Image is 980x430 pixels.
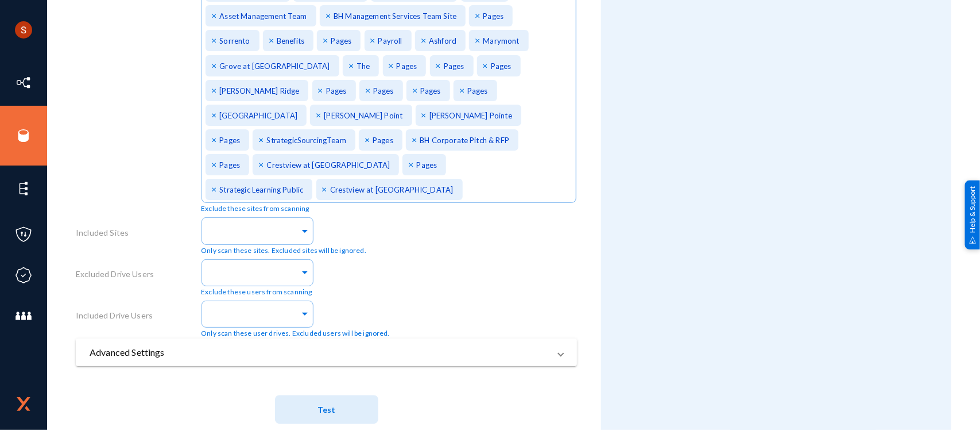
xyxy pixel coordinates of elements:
[258,134,266,145] span: ×
[969,236,977,244] img: help_support.svg
[491,62,512,71] span: Pages
[397,62,417,71] span: Pages
[211,183,219,194] span: ×
[378,36,402,45] span: Payroll
[211,60,219,71] span: ×
[331,36,352,45] span: Pages
[76,226,129,239] label: Included Sites
[429,36,456,45] span: Ashford
[317,405,335,414] span: Test
[258,159,266,170] span: ×
[211,10,219,21] span: ×
[15,74,32,91] img: icon-inventory.svg
[318,85,326,95] span: ×
[90,345,549,359] mat-panel-title: Advanced Settings
[370,34,378,45] span: ×
[219,185,303,194] span: Strategic Learning Public
[267,136,346,145] span: StrategicSourcingTeam
[330,185,454,194] span: Crestview at [GEOGRAPHIC_DATA]
[15,180,32,197] img: icon-elements.svg
[459,85,467,95] span: ×
[483,60,491,71] span: ×
[475,10,483,21] span: ×
[483,11,504,21] span: Pages
[389,60,397,71] span: ×
[348,60,357,71] span: ×
[483,36,520,45] span: Marymont
[219,160,240,170] span: Pages
[15,226,32,243] img: icon-policies.svg
[219,86,299,95] span: [PERSON_NAME] Ridge
[219,11,307,21] span: Asset Management Team
[373,136,393,145] span: Pages
[373,86,394,95] span: Pages
[211,109,219,120] span: ×
[15,308,32,325] img: icon-members.svg
[467,86,488,95] span: Pages
[76,339,577,366] mat-expansion-panel-header: Advanced Settings
[475,34,483,45] span: ×
[322,183,330,194] span: ×
[316,109,324,120] span: ×
[326,10,334,21] span: ×
[324,111,402,120] span: [PERSON_NAME] Point
[211,85,219,95] span: ×
[219,62,330,71] span: Grove at [GEOGRAPHIC_DATA]
[965,181,980,249] div: Help & Support
[421,109,429,120] span: ×
[211,34,219,45] span: ×
[326,86,347,95] span: Pages
[201,287,312,297] span: Exclude these users from scanning
[408,159,416,170] span: ×
[421,34,429,45] span: ×
[323,34,331,45] span: ×
[334,11,456,21] span: BH Management Services Team Site
[444,62,464,71] span: Pages
[201,245,366,256] span: Only scan these sites. Excluded sites will be ignored.
[357,62,370,71] span: The
[15,127,32,144] img: icon-sources.svg
[436,60,444,71] span: ×
[219,111,297,120] span: [GEOGRAPHIC_DATA]
[201,328,390,339] span: Only scan these user drives. Excluded users will be ignored.
[15,21,32,39] img: ACg8ocLCHWB70YVmYJSZIkanuWRMiAOKj9BOxslbKTvretzi-06qRA=s96-c
[15,267,32,284] img: icon-compliance.svg
[420,86,441,95] span: Pages
[269,34,277,45] span: ×
[211,159,219,170] span: ×
[429,111,512,120] span: [PERSON_NAME] Pointe
[76,309,153,321] label: Included Drive Users
[211,134,219,145] span: ×
[412,134,420,145] span: ×
[420,136,509,145] span: BH Corporate Pitch & RFP
[412,85,420,95] span: ×
[365,85,373,95] span: ×
[219,136,240,145] span: Pages
[76,268,154,280] label: Excluded Drive Users
[365,134,373,145] span: ×
[275,395,378,424] button: Test
[417,160,437,170] span: Pages
[201,204,309,214] span: Exclude these sites from scanning
[277,36,304,45] span: Benefits
[267,160,390,170] span: Crestview at [GEOGRAPHIC_DATA]
[219,36,250,45] span: Sorrento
